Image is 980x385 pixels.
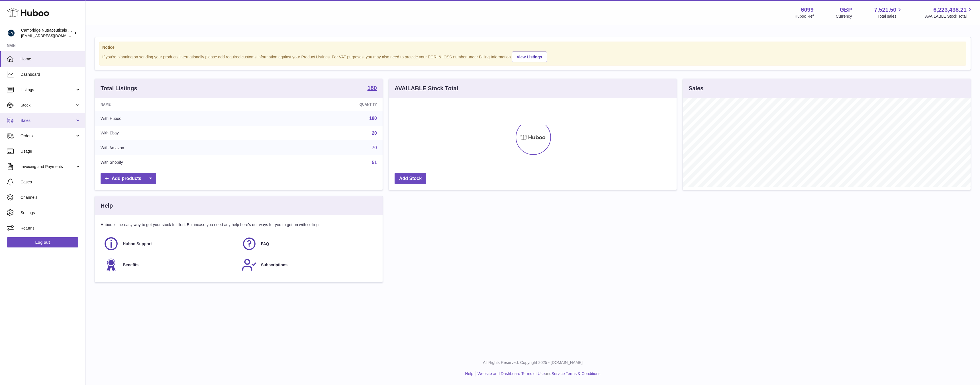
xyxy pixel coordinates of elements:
span: Subscriptions [261,262,287,268]
a: 6,223,438.21 AVAILABLE Stock Total [925,6,973,19]
span: Channels [21,195,81,200]
span: Cases [21,179,81,185]
a: 180 [369,116,377,121]
td: With Huboo [95,111,252,126]
span: Home [21,56,81,62]
span: 7,521.50 [874,6,897,14]
a: Service Terms & Conditions [552,371,601,376]
div: If you're planning on sending your products internationally please add required customs informati... [102,51,963,62]
div: Huboo Ref [795,14,814,19]
span: Sales [21,118,75,123]
strong: 6099 [801,6,814,14]
span: Dashboard [21,72,81,77]
h3: Sales [689,85,703,92]
a: Benefits [103,257,236,273]
th: Quantity [252,98,383,111]
span: Invoicing and Payments [21,164,75,169]
span: Stock [21,103,75,108]
a: 70 [372,145,377,150]
div: Currency [836,14,852,19]
strong: 180 [367,85,377,91]
span: Orders [21,133,75,139]
td: With Ebay [95,126,252,141]
a: 51 [372,160,377,165]
li: and [475,371,600,376]
div: Cambridge Nutraceuticals Ltd [21,28,72,38]
span: Usage [21,149,81,154]
span: 6,223,438.21 [933,6,967,14]
p: Huboo is the easy way to get your stock fulfilled. But incase you need any help here's our ways f... [101,222,377,228]
span: Returns [21,226,81,231]
p: All Rights Reserved. Copyright 2025 - [DOMAIN_NAME] [90,360,975,365]
span: AVAILABLE Stock Total [925,14,973,19]
a: 180 [367,85,377,92]
a: 7,521.50 Total sales [874,6,903,19]
span: [EMAIL_ADDRESS][DOMAIN_NAME] [21,33,84,38]
span: Huboo Support [123,241,152,247]
h3: Help [101,202,113,210]
a: Subscriptions [242,257,374,273]
a: Huboo Support [103,236,236,251]
span: Listings [21,87,75,93]
a: Log out [7,237,78,247]
a: View Listings [512,52,547,62]
a: Add Stock [395,173,426,185]
span: Settings [21,210,81,216]
a: 20 [372,131,377,136]
span: Total sales [877,14,903,19]
a: Website and Dashboard Terms of Use [477,371,545,376]
h3: Total Listings [101,85,137,92]
img: huboo@camnutra.com [7,29,15,37]
a: Add products [101,173,156,185]
a: FAQ [242,236,374,251]
strong: GBP [840,6,852,14]
span: FAQ [261,241,269,247]
span: Benefits [123,262,138,268]
strong: Notice [102,45,963,50]
th: Name [95,98,252,111]
h3: AVAILABLE Stock Total [395,85,458,92]
td: With Shopify [95,155,252,170]
a: Help [465,371,473,376]
td: With Amazon [95,140,252,155]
